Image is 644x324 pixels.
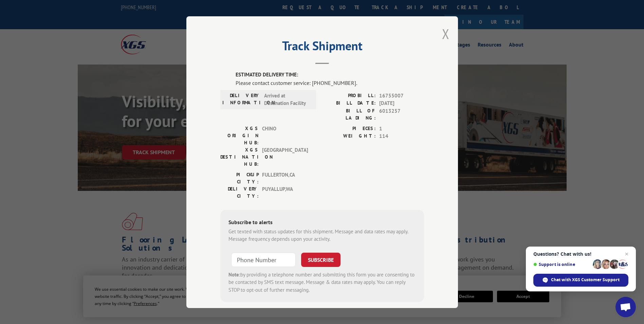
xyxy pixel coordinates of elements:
label: ESTIMATED DELIVERY TIME: [236,71,424,79]
label: DELIVERY CITY: [220,185,259,199]
button: Close modal [442,25,449,43]
span: Questions? Chat with us! [533,251,628,257]
span: FULLERTON , CA [262,171,308,185]
span: Arrived at Destination Facility [264,92,310,107]
label: WEIGHT: [322,132,376,140]
h2: Track Shipment [220,41,424,54]
span: 114 [379,132,424,140]
label: BILL DATE: [322,100,376,107]
label: PROBILL: [322,92,376,100]
span: PUYALLUP , WA [262,185,308,199]
label: PIECES: [322,125,376,132]
span: Chat with XGS Customer Support [551,277,620,283]
span: 1 [379,125,424,132]
span: [GEOGRAPHIC_DATA] [262,146,308,167]
div: Subscribe to alerts [228,218,416,228]
span: 6013257 [379,107,424,121]
span: [DATE] [379,100,424,107]
strong: Note: [228,271,240,277]
span: CHINO [262,125,308,146]
label: DELIVERY INFORMATION: [222,92,261,107]
label: XGS DESTINATION HUB: [220,146,259,167]
label: XGS ORIGIN HUB: [220,125,259,146]
input: Phone Number [231,252,296,267]
div: by providing a telephone number and submitting this form you are consenting to be contacted by SM... [228,271,416,294]
div: Get texted with status updates for this shipment. Message and data rates may apply. Message frequ... [228,228,416,243]
span: 16755007 [379,92,424,100]
label: BILL OF LADING: [322,107,376,121]
div: Chat with XGS Customer Support [533,274,628,287]
label: PICKUP CITY: [220,171,259,185]
span: Support is online [533,262,590,267]
span: Close chat [623,250,631,258]
button: SUBSCRIBE [301,252,341,267]
div: Open chat [615,297,636,317]
div: Please contact customer service: [PHONE_NUMBER]. [236,78,424,87]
